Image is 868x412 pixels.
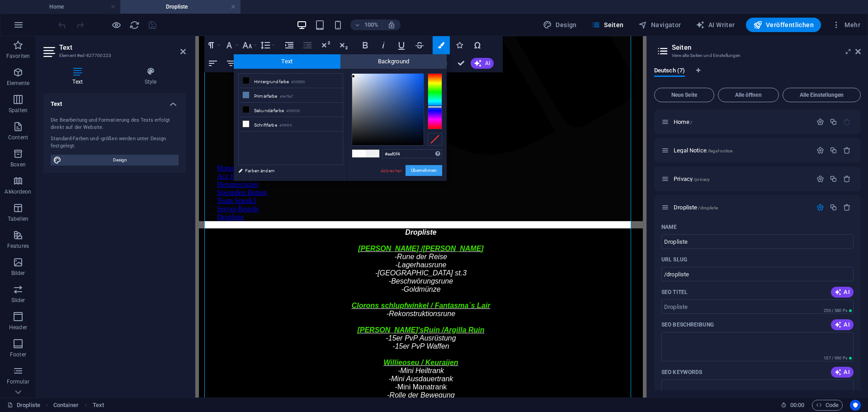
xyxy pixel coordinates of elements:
[51,155,179,166] button: Design
[53,400,104,411] nav: breadcrumb
[753,20,814,29] span: Veröffentlichen
[672,52,843,60] h3: Verwalte Seiten und Einstellungen
[51,117,179,132] div: Die Bearbeitung und Formatierung des Texts erfolgt direkt auf der Website.
[824,308,847,313] span: 250 / 580 Px
[835,289,850,296] span: AI
[661,289,688,296] p: SEO Titel
[120,2,241,12] h4: Dropliste
[366,150,379,157] span: #eef0f4
[828,18,864,32] button: Mehr
[7,242,29,250] p: Features
[8,215,28,223] p: Tabellen
[239,74,343,88] li: Hintergrundfarbe
[783,88,861,102] button: Alle Einstellungen
[797,402,798,408] span: :
[812,400,843,411] button: Code
[291,79,305,85] small: #000000
[5,188,31,195] p: Akkordeon
[672,43,861,52] h2: Seiten
[433,36,450,54] button: Colors
[661,332,854,361] textarea: Der Text in Suchergebnissen und Social Media
[816,400,839,411] span: Code
[281,36,298,54] button: Increase Indent
[830,204,837,211] div: Duplizieren
[816,118,824,126] div: Einstellungen
[671,176,812,182] div: Privacy/privacy
[59,52,168,60] h3: Element #ed-827700223
[831,287,854,298] button: AI
[406,165,442,176] button: Übernehmen
[661,267,854,281] input: Letzter Teil der URL für diese Seite
[843,147,851,154] div: Entfernen
[7,378,30,385] p: Formular
[674,147,732,154] span: Klick, um Seite zu öffnen
[234,165,339,176] a: Farben ändern
[696,20,735,29] span: AI Writer
[661,369,702,376] p: SEO Keywords
[539,18,580,32] div: Design (Strg+Alt+Y)
[11,270,25,277] p: Bilder
[340,54,447,69] span: Background
[6,52,30,60] p: Favoriten
[4,347,448,355] p: -Mini Manatrank
[387,21,396,29] i: Bei Größenänderung Zoomstufe automatisch an das gewählte Gerät anpassen.
[259,36,276,54] button: Line Height
[43,67,115,86] h4: Text
[317,36,334,54] button: Superscript
[239,88,343,103] li: Primärfarbe
[53,400,79,411] span: Klick zum Auswählen. Doppelklick zum Bearbeiten
[831,319,854,330] button: AI
[7,400,40,411] a: Klick, um Auswahl aufzuheben. Doppelklick öffnet Seitenverwaltung
[180,233,271,241] span: -[GEOGRAPHIC_DATA] st.3
[200,225,251,232] span: -Lagerhausrune
[10,161,26,168] p: Boxen
[671,204,812,210] div: Dropliste/dropliste
[393,36,410,54] button: Underline (Ctrl+U)
[469,36,486,54] button: Special Characters
[661,321,714,328] p: SEO Beschreibung
[286,108,300,114] small: #000000
[279,123,292,129] small: #f9f9f9
[193,241,258,249] span: -Beschwörungsrune
[43,93,186,109] h4: Text
[831,367,854,378] button: AI
[8,134,28,141] p: Content
[674,118,692,125] span: Klick, um Seite zu öffnen
[816,147,824,154] div: Einstellungen
[690,120,692,125] span: /
[192,355,259,363] span: -Rolle der Bewegung
[635,18,685,32] button: Navigator
[335,36,352,54] button: Subscript
[790,400,804,411] span: 00 00
[822,355,854,361] span: Berechnete Pixellänge in Suchergebnissen
[199,217,252,224] span: -Rune der Reise
[411,36,428,54] button: Strikethrough
[816,204,824,211] div: Einstellungen
[162,290,289,298] span: [PERSON_NAME]'sRuin /Argilla Ruin
[824,356,847,360] span: 107 / 990 Px
[654,67,861,84] div: Sprachen-Tabs
[708,148,733,153] span: /legal-notice
[654,88,714,102] button: Neue Seite
[722,92,775,98] span: Alle öffnen
[428,133,442,146] div: Clear Color Selection
[241,36,258,54] button: Font Size
[451,36,468,54] button: Icons
[64,155,176,166] span: Design
[239,117,343,132] li: Schriftfarbe
[9,107,28,114] p: Spalten
[588,18,627,32] button: Seiten
[661,223,677,231] p: Name
[453,54,470,72] button: Confirm (Ctrl+⏎)
[671,147,812,153] div: Legal Notice/legal-notice
[350,19,382,30] button: 100%
[850,400,861,411] button: Usercentrics
[163,208,288,216] span: [PERSON_NAME] /[PERSON_NAME]
[654,65,685,78] span: Deutsch (7)
[7,80,30,87] p: Elemente
[835,369,850,376] span: AI
[197,306,254,314] span: -15er PvP Waffen
[843,204,851,211] div: Entfernen
[835,321,850,328] span: AI
[746,18,821,32] button: Veröffentlichen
